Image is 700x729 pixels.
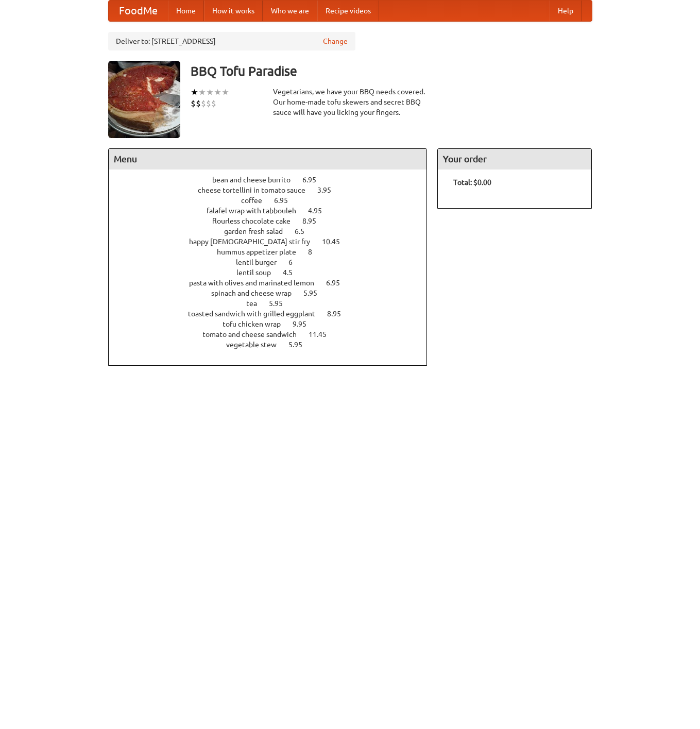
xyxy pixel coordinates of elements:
[223,320,326,328] a: tofu chicken wrap 9.95
[109,149,427,169] h4: Menu
[317,1,379,21] a: Recipe videos
[168,1,204,21] a: Home
[273,87,428,117] div: Vegetarians, we have your BBQ needs covered. Our home-made tofu skewers and secret BBQ sauce will...
[189,279,325,287] span: pasta with olives and marinated lemon
[211,289,336,297] a: spinach and cheese wrap 5.95
[226,341,321,349] a: vegetable stew 5.95
[221,87,229,98] li: ★
[202,330,307,338] span: tomato and cheese sandwich
[295,227,315,235] span: 6.5
[191,61,592,81] h3: BBQ Tofu Paradise
[189,238,320,246] span: happy [DEMOGRAPHIC_DATA] stir fry
[226,341,287,349] span: vegetable stew
[263,1,317,21] a: Who we are
[308,207,332,215] span: 4.95
[212,176,301,184] span: bean and cheese burrito
[309,330,337,338] span: 11.45
[211,98,216,109] li: $
[189,238,359,246] a: happy [DEMOGRAPHIC_DATA] stir fry 10.45
[241,196,272,205] span: coffee
[212,217,301,225] span: flourless chocolate cake
[308,248,322,256] span: 8
[302,217,327,225] span: 8.95
[212,176,335,184] a: bean and cheese burrito 6.95
[196,98,201,109] li: $
[189,279,359,287] a: pasta with olives and marinated lemon 6.95
[223,320,291,328] span: tofu chicken wrap
[323,36,348,46] a: Change
[283,268,303,277] span: 4.5
[438,149,591,169] h4: Your order
[327,310,351,318] span: 8.95
[236,268,281,277] span: lentil soup
[206,98,211,109] li: $
[108,61,180,138] img: angular.jpg
[322,238,350,246] span: 10.45
[246,299,302,308] a: tea 5.95
[236,258,287,266] span: lentil burger
[206,87,214,98] li: ★
[108,32,355,50] div: Deliver to: [STREET_ADDRESS]
[274,196,298,205] span: 6.95
[453,178,491,187] b: Total: $0.00
[201,98,206,109] li: $
[198,87,206,98] li: ★
[191,87,198,98] li: ★
[303,289,328,297] span: 5.95
[212,217,335,225] a: flourless chocolate cake 8.95
[317,186,342,194] span: 3.95
[293,320,317,328] span: 9.95
[204,1,263,21] a: How it works
[288,341,313,349] span: 5.95
[236,258,312,266] a: lentil burger 6
[207,207,341,215] a: falafel wrap with tabbouleh 4.95
[198,186,350,194] a: cheese tortellini in tomato sauce 3.95
[217,248,306,256] span: hummus appetizer plate
[211,289,302,297] span: spinach and cheese wrap
[214,87,221,98] li: ★
[269,299,293,308] span: 5.95
[217,248,331,256] a: hummus appetizer plate 8
[207,207,306,215] span: falafel wrap with tabbouleh
[246,299,267,308] span: tea
[241,196,307,205] a: coffee 6.95
[236,268,312,277] a: lentil soup 4.5
[224,227,323,235] a: garden fresh salad 6.5
[188,310,326,318] span: toasted sandwich with grilled eggplant
[326,279,350,287] span: 6.95
[224,227,293,235] span: garden fresh salad
[550,1,582,21] a: Help
[109,1,168,21] a: FoodMe
[288,258,303,266] span: 6
[188,310,360,318] a: toasted sandwich with grilled eggplant 8.95
[202,330,346,338] a: tomato and cheese sandwich 11.45
[191,98,196,109] li: $
[198,186,316,194] span: cheese tortellini in tomato sauce
[302,176,327,184] span: 6.95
